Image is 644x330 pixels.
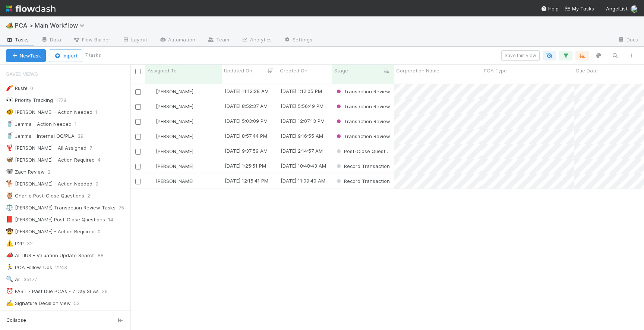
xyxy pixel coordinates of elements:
span: ⚖️ [6,204,13,211]
span: Post-Close Question [335,148,392,154]
span: PCA > Main Workflow [15,22,88,29]
div: ALTIUS - Valuation Update Search [6,251,95,260]
span: 0 [30,84,41,93]
span: 2 [48,167,58,177]
img: avatar_ba0ef937-97b0-4cb1-a734-c46f876909ef.png [149,148,155,154]
span: 53 [74,299,87,308]
a: Data [35,34,67,46]
img: logo-inverted-e16ddd16eac7371096b0.svg [6,2,56,15]
span: 🏃 [6,264,13,270]
span: 🔍 [6,276,13,282]
span: 2 [87,191,98,200]
img: avatar_ba0ef937-97b0-4cb1-a734-c46f876909ef.png [149,133,155,139]
div: P2P [6,239,24,248]
div: [PERSON_NAME] - Action Needed [6,108,92,117]
img: avatar_ba0ef937-97b0-4cb1-a734-c46f876909ef.png [149,178,155,184]
div: Charlie Post-Close Questions [6,191,84,200]
div: Post-Close Question [335,147,390,155]
span: AngelList [606,6,628,12]
input: Toggle Row Selected [135,89,141,95]
input: Toggle Row Selected [135,179,141,184]
span: ✍️ [6,300,13,306]
div: [DATE] 8:52:37 AM [225,102,268,110]
div: Rush! [6,84,27,93]
div: [PERSON_NAME] - Action Needed [6,179,92,189]
span: Saved Views [6,66,38,81]
div: FAST - Past Due PCAs - 7 Day SLAs [6,287,99,296]
span: 1 [95,108,105,117]
span: Stage [334,67,348,74]
span: 9 [95,179,106,189]
button: Save this view [501,50,540,61]
span: Transaction Review [335,88,390,94]
span: Transaction Review [335,103,390,109]
span: Due Date [576,67,598,74]
span: [PERSON_NAME] [156,103,193,109]
div: [PERSON_NAME] Post-Close Questions [6,215,105,224]
div: PCA Follow-Ups [6,263,52,272]
span: [PERSON_NAME] [156,163,193,169]
div: Record Transaction [335,177,390,185]
span: 📣 [6,252,13,258]
span: 29 [102,287,115,296]
div: [DATE] 5:03:09 PM [225,117,268,125]
span: My Tasks [565,6,594,12]
div: [DATE] 10:48:43 AM [281,162,326,169]
span: 35177 [23,275,44,284]
a: Analytics [235,34,278,46]
div: Zach Review [6,167,45,177]
img: avatar_ba0ef937-97b0-4cb1-a734-c46f876909ef.png [631,5,638,13]
span: 88 [98,251,111,260]
div: [DATE] 11:12:28 AM [225,87,269,95]
div: [PERSON_NAME] [148,118,193,125]
a: My Tasks [565,5,594,12]
a: Docs [612,34,644,46]
span: Transaction Review [335,118,390,124]
div: All [6,275,20,284]
div: Transaction Review [335,118,390,125]
span: [PERSON_NAME] [156,178,193,184]
div: [DATE] 9:16:55 AM [281,132,323,140]
div: [DATE] 5:56:49 PM [281,102,323,110]
div: [PERSON_NAME] - Action Required [6,227,95,236]
a: Team [201,34,235,46]
div: [PERSON_NAME] - Action Required [6,155,95,165]
div: [DATE] 9:37:59 AM [225,147,268,155]
span: 🤠 [6,228,13,234]
span: 📕 [6,216,13,222]
span: [PERSON_NAME] [156,148,193,154]
img: avatar_ba0ef937-97b0-4cb1-a734-c46f876909ef.png [149,103,155,109]
div: Transaction Review [335,133,390,140]
span: 🦉 [6,192,13,199]
span: Collapse [6,317,26,324]
span: ⏰ [6,288,13,294]
div: Jemma - Action Needed [6,119,72,129]
input: Toggle Row Selected [135,164,141,169]
img: avatar_ba0ef937-97b0-4cb1-a734-c46f876909ef.png [149,118,155,124]
span: 🏕️ [6,22,13,28]
span: Created On [280,67,307,74]
div: [DATE] 1:12:05 PM [281,87,322,95]
div: [PERSON_NAME] - All Assigned [6,143,86,153]
div: [DATE] 11:09:40 AM [281,177,325,184]
div: Transaction Review [335,103,390,110]
span: Flow Builder [73,36,110,43]
div: Record Transaction [335,162,390,170]
a: Layout [116,34,153,46]
div: [PERSON_NAME] [148,103,193,110]
div: [PERSON_NAME] [148,133,193,140]
span: 👀 [6,97,13,103]
div: [DATE] 1:25:51 PM [225,162,266,169]
span: Record Transaction [335,178,390,184]
a: Settings [278,34,318,46]
div: [DATE] 2:14:57 AM [281,147,323,155]
div: [PERSON_NAME] [148,162,193,170]
div: Help [541,5,559,12]
span: 75 [119,203,132,212]
span: 🥤 [6,121,13,127]
div: [PERSON_NAME] [148,177,193,185]
span: Updated On [224,67,252,74]
div: [DATE] 12:07:13 PM [281,117,325,125]
span: Record Transaction [335,163,390,169]
span: ⚠️ [6,240,13,246]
